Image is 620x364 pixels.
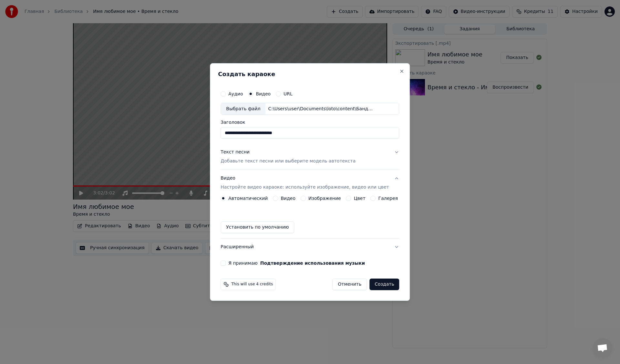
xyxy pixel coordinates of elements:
[221,184,389,191] p: Настройте видео караоке: используйте изображение, видео или цвет
[221,239,399,255] button: Расширенный
[221,120,399,125] label: Заголовок
[378,196,398,201] label: Галерея
[221,149,250,156] div: Текст песни
[308,196,341,201] label: Изображение
[218,71,402,77] h2: Создать караоке
[256,92,271,96] label: Видео
[228,261,365,265] label: Я принимаю
[228,92,243,96] label: Аудио
[265,106,375,112] div: C:\Users\user\Documents\loto\content\БандЭрос - Про красивую жизнь.mp4
[369,279,399,290] button: Создать
[281,196,295,201] label: Видео
[260,261,365,265] button: Я принимаю
[221,144,399,170] button: Текст песниДобавьте текст песни или выберите модель автотекста
[228,196,268,201] label: Автоматический
[221,103,265,115] div: Выбрать файл
[221,196,399,238] div: ВидеоНастройте видео караоке: используйте изображение, видео или цвет
[221,170,399,196] button: ВидеоНастройте видео караоке: используйте изображение, видео или цвет
[221,158,356,165] p: Добавьте текст песни или выберите модель автотекста
[231,282,273,287] span: This will use 4 credits
[221,175,389,191] div: Видео
[221,221,294,233] button: Установить по умолчанию
[332,279,367,290] button: Отменить
[284,92,293,96] label: URL
[354,196,366,201] label: Цвет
